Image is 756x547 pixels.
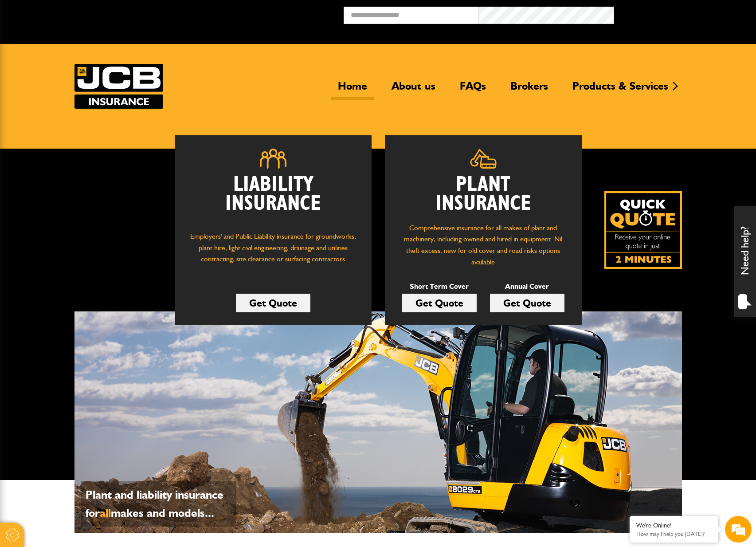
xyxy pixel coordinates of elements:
p: How may I help you today? [636,531,712,537]
a: FAQs [453,79,493,100]
a: Brokers [504,79,555,100]
p: Plant and liability insurance for makes and models... [86,486,232,522]
div: Need help? [734,206,756,317]
a: JCB Insurance Services [74,64,163,109]
h2: Liability Insurance [188,175,358,222]
img: Quick Quote [604,191,682,269]
span: all [100,506,111,520]
a: Home [331,79,374,100]
a: Products & Services [566,79,675,100]
button: Broker Login [614,7,749,20]
p: Employers' and Public Liability insurance for groundworks, plant hire, light civil engineering, d... [188,231,358,273]
a: About us [385,79,442,100]
a: Get Quote [236,294,310,312]
a: Get Quote [402,294,477,312]
p: Short Term Cover [402,281,477,292]
p: Comprehensive insurance for all makes of plant and machinery, including owned and hired in equipm... [398,222,568,268]
a: Get your insurance quote isn just 2-minutes [604,191,682,269]
div: We're Online! [636,522,712,529]
p: Annual Cover [490,281,564,292]
img: JCB Insurance Services logo [74,64,163,109]
a: Get Quote [490,294,564,312]
h2: Plant Insurance [398,175,568,213]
